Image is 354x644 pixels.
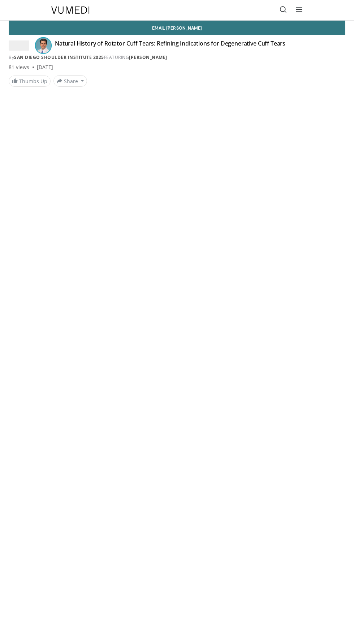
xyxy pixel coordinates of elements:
div: [DATE] [37,64,53,71]
button: Share [53,75,87,87]
a: [PERSON_NAME] [129,54,167,60]
a: Thumbs Up [9,76,51,87]
span: 81 views [9,64,30,71]
a: San Diego Shoulder Institute 2025 [14,54,104,60]
img: San Diego Shoulder Institute 2025 [9,40,29,51]
a: Email [PERSON_NAME] [9,21,345,35]
img: Avatar [35,37,52,54]
div: By FEATURING [9,54,345,61]
img: VuMedi Logo [51,7,90,14]
h4: Natural History of Rotator Cuff Tears: Refining Indications for Degenerative Cuff Tears [55,40,285,51]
